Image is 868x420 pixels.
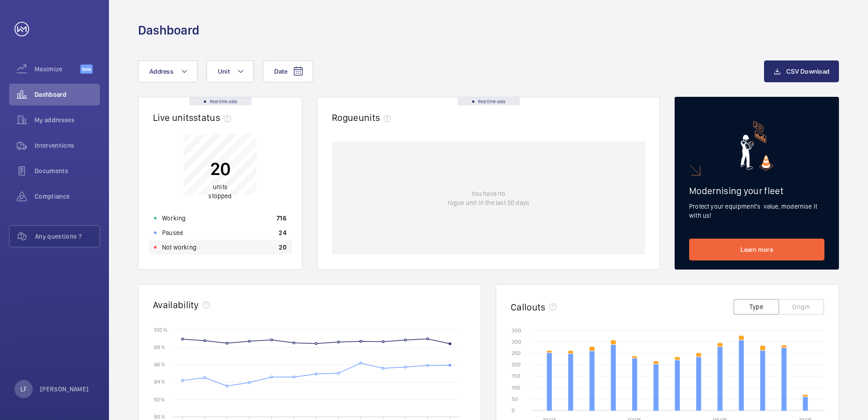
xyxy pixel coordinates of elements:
button: Address [138,60,197,82]
a: Learn more [689,239,824,260]
div: Real time data [189,97,252,105]
button: Type [734,299,779,315]
span: Compliance [35,192,100,201]
p: Paused [162,228,183,237]
span: Address [149,68,173,75]
span: My addresses [35,115,100,125]
p: LF [20,385,27,394]
p: 20 [208,157,232,180]
span: Maximize [35,65,80,74]
text: 150 [512,373,520,379]
span: CSV Download [786,68,829,75]
text: 50 [512,396,518,402]
p: 20 [279,243,286,252]
p: [PERSON_NAME] [40,385,89,394]
span: stopped [208,192,232,200]
text: 90 % [154,413,165,420]
text: 100 [512,385,520,391]
div: Real time data [458,97,520,105]
p: 24 [279,228,286,237]
h1: Dashboard [138,22,199,39]
h2: Live units [153,112,235,123]
p: units [208,182,232,200]
h2: Callouts [511,301,546,313]
p: Not working [162,243,197,252]
text: 98 % [154,344,165,350]
h2: Modernising your fleet [689,185,824,196]
text: 350 [512,327,521,334]
p: You have no rogue unit in the last 30 days [448,189,529,207]
span: Unit [218,68,230,75]
button: CSV Download [764,60,839,82]
text: 200 [512,361,521,368]
span: Documents [35,166,100,175]
span: Dashboard [35,90,100,99]
button: Unit [207,60,254,82]
span: status [193,112,235,123]
h2: Rogue [332,112,395,123]
text: 0 [512,407,515,414]
text: 96 % [154,361,165,368]
p: 716 [276,214,286,223]
text: 300 [512,339,521,345]
span: Any questions ? [35,232,99,241]
text: 250 [512,350,521,356]
text: 100 % [154,326,168,333]
span: Beta [80,65,93,74]
p: Working [162,214,186,223]
p: Protect your equipment's value, modernise it with us! [689,202,824,220]
text: 92 % [154,396,165,402]
button: Origin [779,299,824,315]
span: Date [274,68,287,75]
button: Date [263,60,313,82]
img: marketing-card.svg [740,121,774,170]
text: 94 % [154,379,165,385]
span: Interventions [35,141,100,150]
h2: Availability [153,299,199,310]
span: units [359,112,395,123]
